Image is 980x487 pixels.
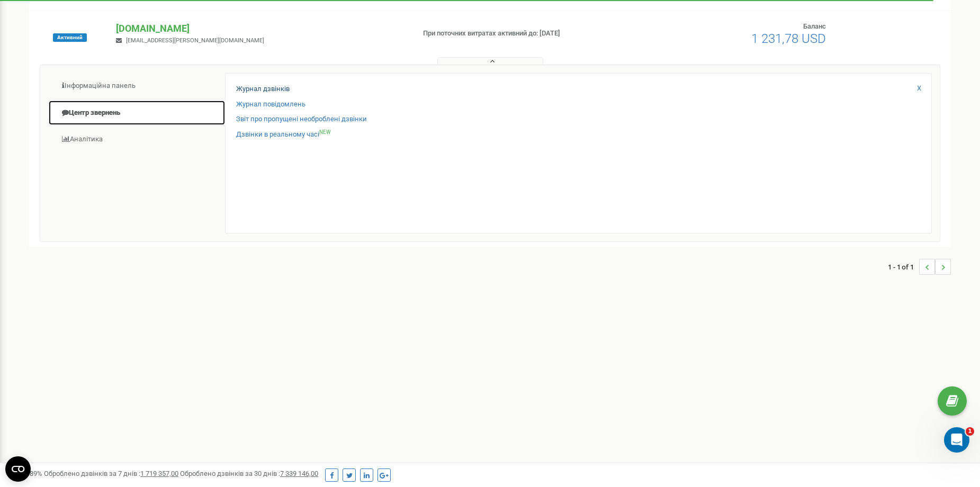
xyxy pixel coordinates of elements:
sup: NEW [319,129,331,135]
a: Аналiтика [48,127,226,152]
nav: ... [888,248,951,285]
a: X [917,84,921,94]
a: Журнал дзвінків [236,84,290,94]
span: Активний [53,33,87,42]
a: Дзвінки в реальному часіNEW [236,130,331,140]
span: Баланс [803,22,826,30]
u: 1 719 357,00 [140,470,178,477]
span: [EMAIL_ADDRESS][PERSON_NAME][DOMAIN_NAME] [126,37,264,44]
button: Open CMP widget [5,456,31,482]
a: Інформаційна панель [48,73,226,99]
span: 1 [966,427,974,436]
span: Оброблено дзвінків за 30 днів : [180,470,318,477]
u: 7 339 146,00 [280,470,318,477]
a: Центр звернень [48,100,226,126]
a: Звіт про пропущені необроблені дзвінки [236,114,367,124]
span: 1 231,78 USD [751,31,826,46]
p: При поточних витратах активний до: [DATE] [423,29,636,39]
p: [DOMAIN_NAME] [116,22,406,35]
span: Оброблено дзвінків за 7 днів : [44,470,178,477]
span: 1 - 1 of 1 [888,259,919,275]
a: Журнал повідомлень [236,100,305,110]
iframe: Intercom live chat [944,427,969,453]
